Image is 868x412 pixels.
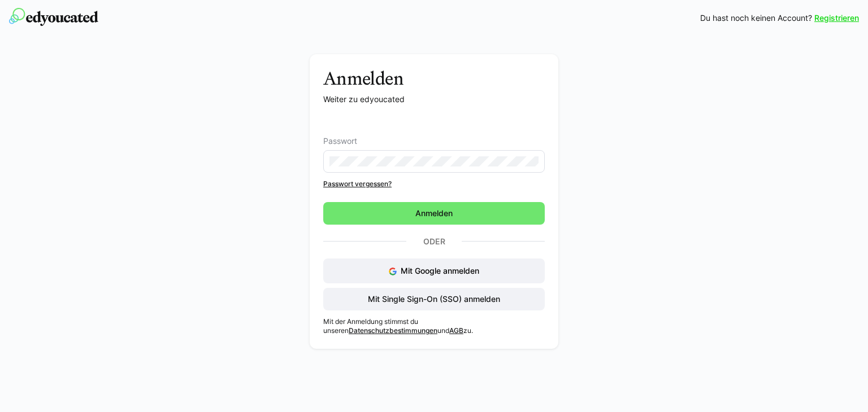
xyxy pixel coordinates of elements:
span: Passwort [323,137,357,146]
span: Mit Google anmelden [401,266,479,275]
h3: Anmelden [323,68,545,89]
span: Du hast noch keinen Account? [700,12,812,24]
a: AGB [449,326,463,335]
button: Mit Single Sign-On (SSO) anmelden [323,288,545,310]
button: Anmelden [323,202,545,225]
img: edyoucated [9,8,98,26]
p: Mit der Anmeldung stimmst du unseren und zu. [323,317,545,335]
span: Mit Single Sign-On (SSO) anmelden [366,293,502,305]
p: Oder [406,234,462,249]
p: Weiter zu edyoucated [323,94,545,105]
button: Mit Google anmelden [323,258,545,283]
a: Passwort vergessen? [323,179,545,189]
a: Datenschutzbestimmungen [349,326,437,335]
a: Registrieren [814,12,859,24]
span: Anmelden [414,208,454,219]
